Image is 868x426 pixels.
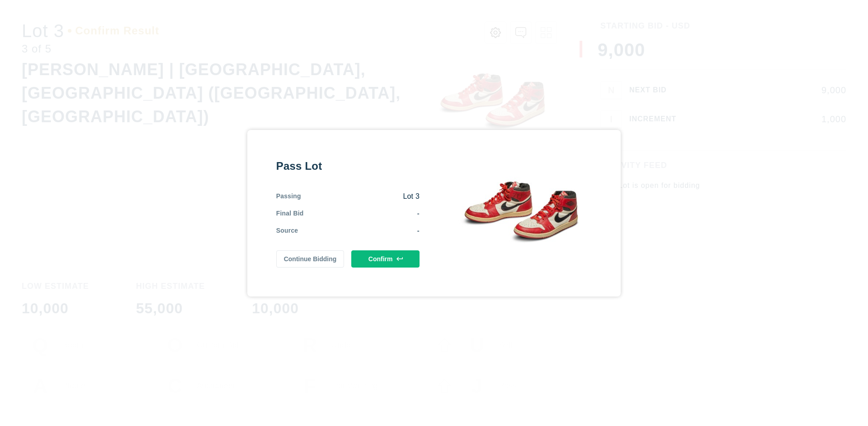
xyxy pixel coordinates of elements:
[276,159,420,173] div: Pass Lot
[298,226,420,236] div: -
[351,250,420,268] button: Confirm
[276,226,298,236] div: Source
[276,250,344,268] button: Continue Bidding
[276,191,301,201] div: Passing
[304,209,420,219] div: -
[301,191,420,201] div: Lot 3
[276,209,304,219] div: Final Bid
